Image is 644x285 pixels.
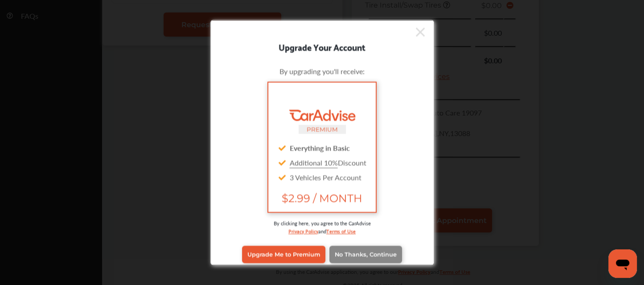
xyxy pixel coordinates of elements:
[290,157,338,167] u: Additional 10%
[329,246,402,263] a: No Thanks, Continue
[275,191,368,204] span: $2.99 / MONTH
[288,226,318,235] a: Privacy Policy
[224,219,420,244] div: By clicking here, you agree to the CarAdvise and
[275,169,368,184] div: 3 Vehicles Per Account
[224,66,420,76] div: By upgrading you'll receive:
[335,251,397,258] span: No Thanks, Continue
[307,125,338,132] small: PREMIUM
[326,226,356,235] a: Terms of Use
[247,251,320,258] span: Upgrade Me to Premium
[211,39,434,54] div: Upgrade Your Account
[608,249,637,278] iframe: Button to launch messaging window
[242,246,325,263] a: Upgrade Me to Premium
[290,142,350,153] strong: Everything in Basic
[290,157,366,167] span: Discount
